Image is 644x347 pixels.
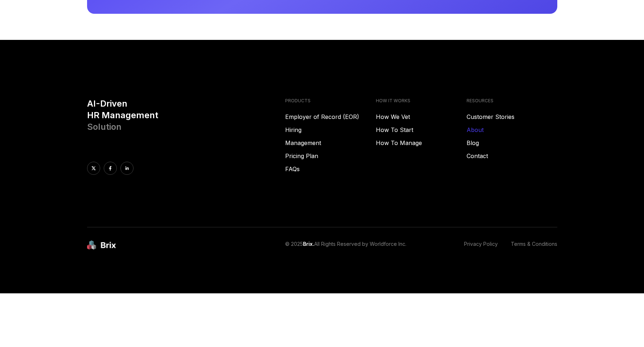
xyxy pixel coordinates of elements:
h4: PRODUCTS [285,98,376,104]
p: © 2025 All Rights Reserved by Worldforce Inc. [285,240,406,250]
span: Solution [87,121,122,132]
a: How We Vet [376,112,467,121]
span: Brix. [303,241,314,247]
a: About [467,125,557,134]
h4: RESOURCES [467,98,557,104]
h3: AI-Driven HR Management [87,98,280,133]
h4: HOW IT WORKS [376,98,467,104]
a: Customer Stories [467,112,557,121]
a: How To Manage [376,139,467,147]
a: Contact [467,152,557,160]
a: Blog [467,139,557,147]
img: brix [87,240,116,250]
a: Hiring [285,125,376,134]
a: Employer of Record (EOR) [285,112,376,121]
a: How To Start [376,125,467,134]
a: FAQs [285,165,376,173]
a: Management [285,139,376,147]
a: Privacy Policy [464,240,498,250]
a: Pricing Plan [285,152,376,160]
a: Terms & Conditions [511,240,557,250]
